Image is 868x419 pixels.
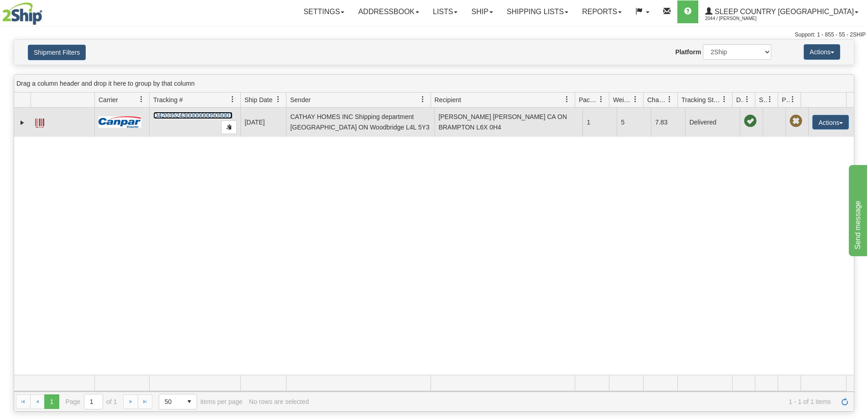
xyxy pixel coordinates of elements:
a: Weight filter column settings [628,92,643,107]
img: 14 - Canpar [99,116,141,128]
span: Packages [579,95,598,104]
td: 7.83 [651,108,685,137]
a: Ship Date filter column settings [270,92,286,107]
a: Lists [426,0,464,23]
img: logo2044.jpg [2,2,42,25]
a: D420352430000000505001 [153,112,233,119]
button: Actions [804,44,840,60]
div: Support: 1 - 855 - 55 - 2SHIP [2,31,866,39]
a: Recipient filter column settings [559,92,575,107]
span: Sender [290,95,311,104]
span: 1 - 1 of 1 items [315,398,831,405]
button: Actions [812,115,849,129]
span: Carrier [99,95,118,104]
input: Page 1 [84,394,103,409]
a: Sleep Country [GEOGRAPHIC_DATA] 2044 / [PERSON_NAME] [698,0,865,23]
td: [PERSON_NAME] [PERSON_NAME] CA ON BRAMPTON L6X 0H4 [434,108,582,137]
span: Pickup Status [782,95,790,104]
span: items per page [159,394,243,409]
span: Page 1 [44,394,59,409]
td: 1 [582,108,617,137]
span: Tracking # [153,95,183,104]
a: Pickup Status filter column settings [785,92,800,107]
span: Recipient [435,95,461,104]
span: Tracking Status [681,95,721,104]
iframe: chat widget [847,163,867,256]
a: Packages filter column settings [593,92,609,107]
span: Pickup Not Assigned [790,115,802,128]
span: 2044 / [PERSON_NAME] [705,14,774,23]
button: Shipment Filters [28,45,86,60]
a: Refresh [837,394,852,409]
a: Label [35,114,44,129]
span: Weight [613,95,632,104]
span: Delivery Status [736,95,744,104]
span: Sleep Country [GEOGRAPHIC_DATA] [712,8,854,16]
a: Carrier filter column settings [134,92,149,107]
a: Tracking # filter column settings [225,92,240,107]
td: [DATE] [240,108,286,137]
a: Shipping lists [500,0,575,23]
a: Sender filter column settings [415,92,431,107]
span: Page sizes drop down [159,394,197,409]
td: CATHAY HOMES INC Shipping department [GEOGRAPHIC_DATA] ON Woodbridge L4L 5Y3 [286,108,434,137]
a: Addressbook [351,0,426,23]
label: Platform [675,47,701,57]
span: Page of 1 [66,394,117,409]
a: Delivery Status filter column settings [739,92,755,107]
td: 5 [617,108,651,137]
a: Charge filter column settings [662,92,677,107]
a: Ship [464,0,499,23]
span: 50 [165,397,177,406]
button: Copy to clipboard [221,120,237,134]
span: Shipment Issues [759,95,767,104]
span: Charge [647,95,666,104]
a: Expand [18,118,27,127]
td: Delivered [685,108,740,137]
a: Tracking Status filter column settings [717,92,732,107]
div: grid grouping header [14,75,854,93]
a: Shipment Issues filter column settings [762,92,778,107]
div: Send message [7,5,84,16]
span: select [182,394,197,409]
span: Ship Date [244,95,272,104]
a: Settings [296,0,351,23]
div: No rows are selected [249,398,309,405]
a: Reports [575,0,629,23]
span: On time [744,115,757,128]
